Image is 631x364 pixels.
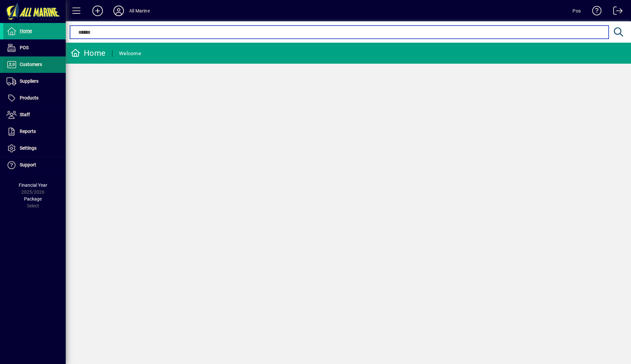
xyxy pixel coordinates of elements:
[20,62,42,67] span: Customers
[71,48,105,58] div: Home
[20,162,36,167] span: Support
[20,95,38,100] span: Products
[20,28,32,33] span: Home
[87,5,108,17] button: Add
[129,6,150,16] div: All Marine
[3,140,66,157] a: Settings
[20,45,29,50] span: POS
[573,6,581,16] div: Pos
[119,48,141,59] div: Welcome
[24,196,42,202] span: Package
[20,112,30,117] span: Staff
[20,129,36,134] span: Reports
[587,1,602,23] a: Knowledge Base
[3,157,66,173] a: Support
[108,5,129,17] button: Profile
[3,107,66,123] a: Staff
[3,56,66,73] a: Customers
[20,145,36,151] span: Settings
[3,40,66,56] a: POS
[608,1,623,23] a: Logout
[3,73,66,90] a: Suppliers
[3,90,66,106] a: Products
[3,123,66,140] a: Reports
[19,182,47,188] span: Financial Year
[20,78,38,84] span: Suppliers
